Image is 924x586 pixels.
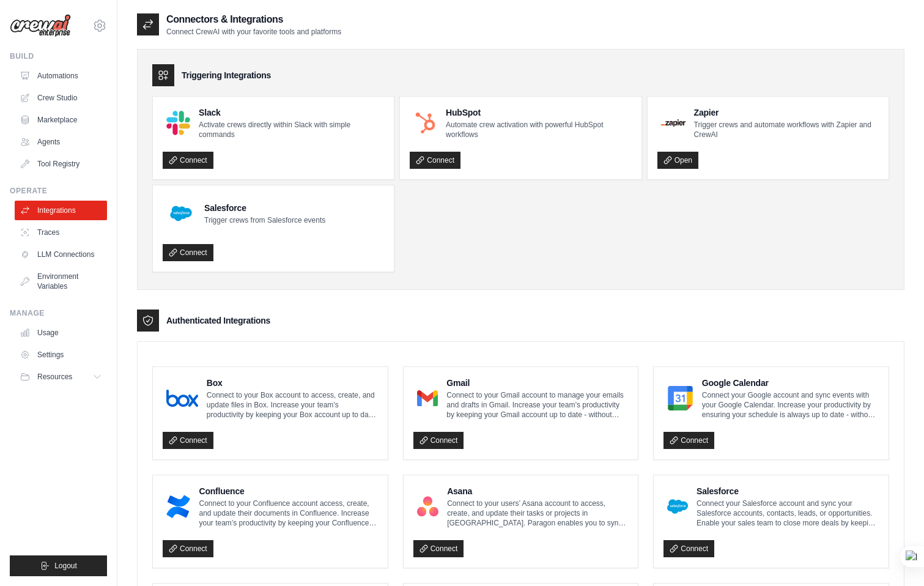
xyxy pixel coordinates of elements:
[413,111,437,135] img: HubSpot Logo
[15,367,107,387] button: Resources
[10,186,107,196] div: Operate
[15,110,107,130] a: Marketplace
[694,106,879,119] h4: Zapier
[15,323,107,343] a: Usage
[446,377,628,389] h4: Gmail
[413,540,464,557] a: Connect
[54,561,77,571] span: Logout
[199,106,384,119] h4: Slack
[446,106,632,119] h4: HubSpot
[182,69,271,81] h3: Triggering Integrations
[15,154,107,174] a: Tool Registry
[166,314,270,327] h3: Authenticated Integrations
[166,111,190,135] img: Slack Logo
[166,494,190,519] img: Confluence Logo
[163,244,213,261] a: Connect
[166,12,341,27] h2: Connectors & Integrations
[446,120,632,139] p: Automate crew activation with powerful HubSpot workflows
[15,66,107,86] a: Automations
[447,485,628,497] h4: Asana
[163,152,213,169] a: Connect
[204,215,325,225] p: Trigger crews from Salesforce events
[207,390,378,420] p: Connect to your Box account to access, create, and update files in Box. Increase your team’s prod...
[410,152,460,169] a: Connect
[663,540,714,557] a: Connect
[667,494,688,519] img: Salesforce Logo
[199,120,384,139] p: Activate crews directly within Slack with simple commands
[702,377,879,389] h4: Google Calendar
[702,390,879,420] p: Connect your Google account and sync events with your Google Calendar. Increase your productivity...
[15,132,107,152] a: Agents
[417,386,438,410] img: Gmail Logo
[204,202,325,214] h4: Salesforce
[661,119,686,127] img: Zapier Logo
[37,372,72,382] span: Resources
[199,485,377,497] h4: Confluence
[166,27,341,37] p: Connect CrewAI with your favorite tools and platforms
[10,308,107,318] div: Manage
[15,267,107,296] a: Environment Variables
[697,499,879,528] p: Connect your Salesforce account and sync your Salesforce accounts, contacts, leads, or opportunit...
[10,555,107,576] button: Logout
[447,499,628,528] p: Connect to your users’ Asana account to access, create, and update their tasks or projects in [GE...
[694,120,879,139] p: Trigger crews and automate workflows with Zapier and CrewAI
[15,245,107,264] a: LLM Connections
[697,485,879,497] h4: Salesforce
[166,386,198,410] img: Box Logo
[15,201,107,220] a: Integrations
[166,199,196,228] img: Salesforce Logo
[163,540,213,557] a: Connect
[417,494,438,519] img: Asana Logo
[413,432,464,449] a: Connect
[446,390,628,420] p: Connect to your Gmail account to manage your emails and drafts in Gmail. Increase your team’s pro...
[10,51,107,61] div: Build
[667,386,693,410] img: Google Calendar Logo
[10,14,71,37] img: Logo
[199,499,377,528] p: Connect to your Confluence account access, create, and update their documents in Confluence. Incr...
[207,377,378,389] h4: Box
[663,432,714,449] a: Connect
[163,432,213,449] a: Connect
[15,223,107,242] a: Traces
[15,88,107,108] a: Crew Studio
[657,152,698,169] a: Open
[15,345,107,365] a: Settings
